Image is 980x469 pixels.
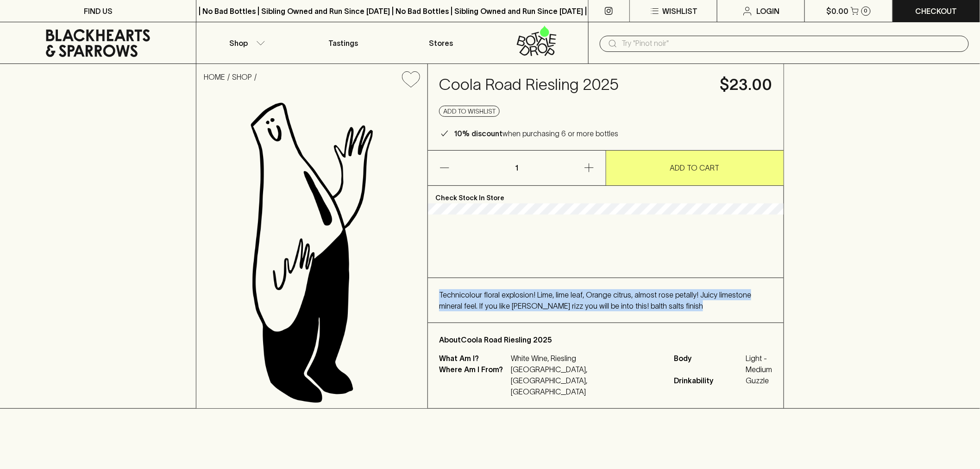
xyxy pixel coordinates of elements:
span: Light - Medium [746,353,773,375]
h4: Coola Road Riesling 2025 [439,75,709,95]
p: Login [757,6,780,17]
p: 1 [506,151,528,185]
span: Guzzle [746,375,773,386]
p: What Am I? [439,353,509,364]
input: Try "Pinot noir" [622,36,961,51]
button: Add to wishlist [398,68,424,91]
p: [GEOGRAPHIC_DATA], [GEOGRAPHIC_DATA], [GEOGRAPHIC_DATA] [511,364,663,397]
p: Stores [429,38,453,49]
a: HOME [204,73,225,81]
span: Body [674,353,744,375]
p: Shop [229,38,248,49]
p: $0.00 [827,6,849,17]
button: Shop [196,22,294,63]
a: Tastings [295,22,392,63]
p: FIND US [84,6,113,17]
span: Technicolour floral explosion! Lime, lime leaf, Orange citrus, almost rose petally! Juicy limesto... [439,291,751,310]
img: Coola Road Riesling 2025 [196,95,427,408]
p: Check Stock In Store [428,186,784,203]
button: ADD TO CART [606,151,784,185]
p: Wishlist [662,6,697,17]
b: 10% discount [454,129,503,138]
p: ADD TO CART [670,162,720,173]
p: Tastings [328,38,358,49]
a: Stores [392,22,490,63]
p: Where Am I From? [439,364,509,397]
a: SHOP [232,73,252,81]
p: About Coola Road Riesling 2025 [439,334,773,345]
button: Add to wishlist [439,106,500,117]
p: when purchasing 6 or more bottles [454,128,618,139]
span: Drinkability [674,375,744,386]
p: White Wine, Riesling [511,353,663,364]
p: 0 [864,8,868,13]
h4: $23.00 [720,75,773,95]
p: Checkout [916,6,957,17]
